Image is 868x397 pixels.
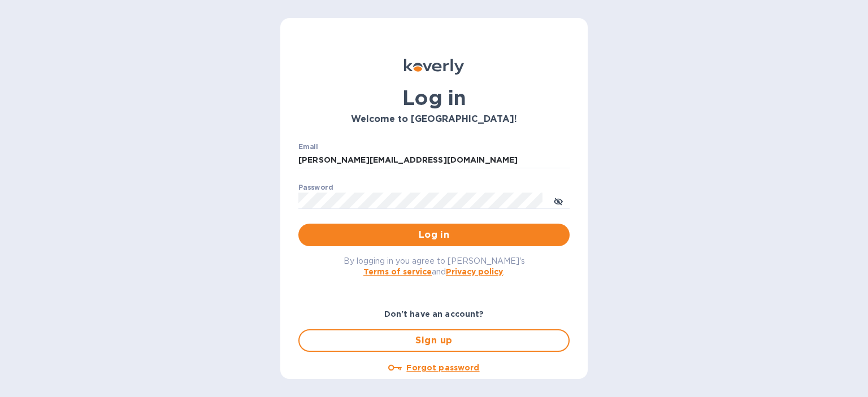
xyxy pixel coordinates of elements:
a: Terms of service [363,267,432,276]
span: Log in [307,228,561,242]
button: toggle password visibility [547,189,570,212]
span: Sign up [309,334,559,347]
button: Sign up [298,329,570,352]
img: Koverly [404,59,464,75]
button: Log in [298,224,570,246]
input: Enter email address [298,152,570,169]
label: Email [298,143,318,150]
u: Forgot password [406,363,479,372]
h3: Welcome to [GEOGRAPHIC_DATA]! [298,114,570,125]
h1: Log in [298,86,570,110]
a: Privacy policy [446,267,503,276]
label: Password [298,184,333,191]
span: By logging in you agree to [PERSON_NAME]'s and . [344,256,525,276]
b: Don't have an account? [384,309,484,319]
